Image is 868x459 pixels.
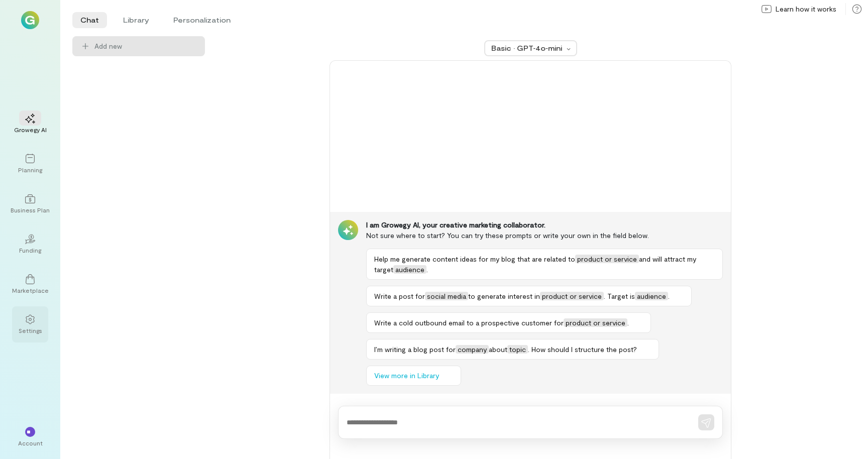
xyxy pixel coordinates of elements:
button: Help me generate content ideas for my blog that are related toproduct or serviceand will attract ... [366,249,723,280]
div: I am Growegy AI, your creative marketing collaborator. [366,220,723,230]
div: Basic · GPT‑4o‑mini [491,43,564,53]
div: Business Plan [11,206,50,214]
span: topic [507,345,528,354]
span: View more in Library [374,371,439,381]
span: Add new [94,41,197,51]
li: Library [115,12,157,28]
span: company [456,345,489,354]
span: . [668,292,670,300]
li: Personalization [165,12,239,28]
div: Settings [19,326,42,334]
div: Funding [19,246,41,254]
span: Write a cold outbound email to a prospective customer for [374,318,564,327]
button: View more in Library [366,366,461,386]
button: Write a cold outbound email to a prospective customer forproduct or service. [366,312,651,333]
button: Write a post forsocial mediato generate interest inproduct or service. Target isaudience. [366,286,692,306]
span: product or service [540,292,604,300]
span: . Target is [604,292,635,300]
span: . [426,265,428,274]
div: Planning [18,166,42,174]
a: Planning [12,146,48,182]
span: social media [425,292,468,300]
a: Settings [12,306,48,342]
div: Marketplace [12,286,49,294]
div: Account [18,439,43,447]
span: to generate interest in [468,292,540,300]
span: audience [393,265,426,274]
span: product or service [564,318,627,327]
span: audience [635,292,668,300]
a: Growegy AI [12,105,48,142]
span: about [489,345,507,354]
span: Help me generate content ideas for my blog that are related to [374,255,575,263]
div: Growegy AI [14,126,47,134]
a: Funding [12,226,48,262]
span: Write a post for [374,292,425,300]
a: Business Plan [12,186,48,222]
div: Not sure where to start? You can try these prompts or write your own in the field below. [366,230,723,241]
span: product or service [575,255,639,263]
span: . [627,318,629,327]
span: Learn how it works [776,4,836,14]
button: I’m writing a blog post forcompanyabouttopic. How should I structure the post? [366,339,659,360]
a: Marketplace [12,266,48,302]
span: . How should I structure the post? [528,345,637,354]
span: I’m writing a blog post for [374,345,456,354]
li: Chat [72,12,107,28]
